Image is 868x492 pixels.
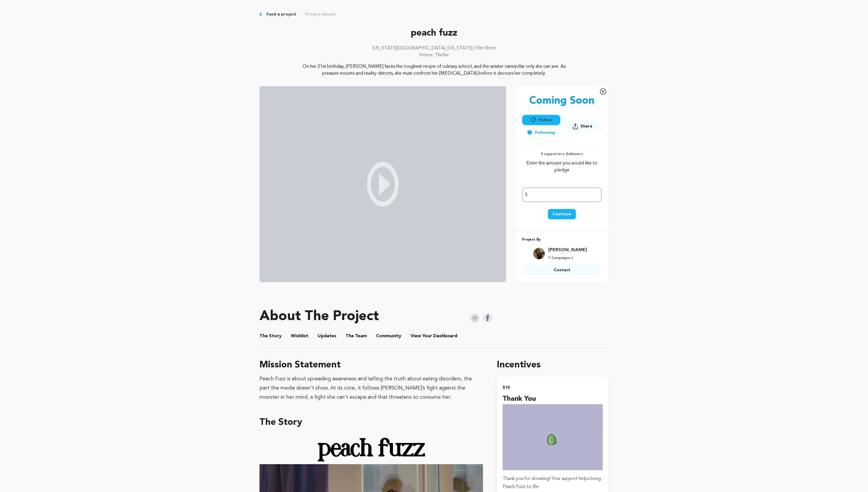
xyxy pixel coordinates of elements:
h3: The Story [259,416,483,429]
p: On her 21st birthday, [PERSON_NAME] faces the toughest recipe of culinary school, and the siniste... [294,63,574,77]
span: Team [346,333,367,340]
h1: About The Project [259,310,379,324]
p: Enter the amount you would like to pledge [522,160,602,174]
span: Updates [317,333,336,340]
a: Fund a project [266,11,296,17]
p: Project By [522,237,602,243]
span: Dashboard [433,333,457,340]
h3: Mission Statement [259,358,483,372]
button: Follow [522,115,560,125]
span: Wishlist [291,333,308,340]
h2: $10 [503,383,603,392]
img: incentive [503,404,603,470]
div: Breadcrumb [259,11,609,17]
div: Peach Fuzz is about spreading awareness and telling the truth about eating disorders, the part th... [259,374,483,402]
button: Following [522,127,559,138]
a: ViewYourDashboard [410,333,458,340]
img: 11c4ddc8680d40de.jpg [533,248,545,259]
img: Seed&Spark Instagram Icon [470,313,480,323]
img: 1754857479-4-26%20draft%20peach%20fuzz%20pitch%20deck-9%20(10).png [259,432,483,464]
span: Community [376,333,401,340]
a: Project details [305,11,336,17]
a: Goto Hannah Sperling profile [548,247,587,253]
img: Seed&Spark Facebook Icon [483,313,492,322]
p: 0 supporters | followers [522,152,602,156]
p: Horror, Thriller [259,52,609,59]
p: 1 Campaigns | [548,256,587,260]
h4: Thank You [503,394,603,404]
p: Thank you for donating! Your support helps bring Peach Fuzz to life. [503,475,603,491]
span: The [346,333,354,340]
span: The [259,333,268,340]
button: Share [564,121,602,132]
h1: Incentives [497,358,609,372]
a: Contact [522,265,602,275]
span: Story [259,333,282,340]
p: peach fuzz [259,26,609,40]
span: $ [525,191,528,198]
span: Share [580,123,592,129]
button: Continue [548,209,576,219]
p: Coming Soon [529,95,594,107]
span: Share [564,121,602,134]
span: Your [410,333,458,340]
p: [US_STATE][GEOGRAPHIC_DATA], [US_STATE] | Film Short [259,45,609,52]
img: video_placeholder.jpg [259,86,506,282]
